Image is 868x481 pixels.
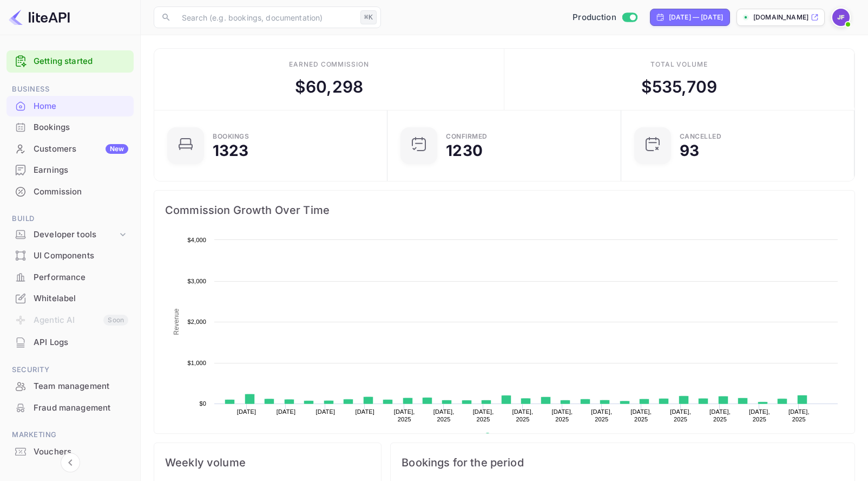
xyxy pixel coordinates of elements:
div: Earnings [34,164,128,177]
div: Earned commission [289,60,369,69]
text: $0 [199,400,206,407]
div: ⌘K [360,10,377,24]
a: UI Components [6,245,134,265]
span: Marketing [6,429,134,441]
a: Getting started [34,55,128,68]
text: [DATE], 2025 [670,408,691,422]
div: Customers [34,143,128,155]
a: CustomersNew [6,139,134,159]
div: Click to change the date range period [650,9,730,26]
div: UI Components [6,245,134,266]
span: Commission Growth Over Time [165,201,844,219]
div: API Logs [6,332,134,353]
div: Commission [6,181,134,203]
text: $3,000 [187,278,206,284]
a: Team management [6,376,134,396]
div: Getting started [6,50,134,73]
span: Build [6,213,134,225]
img: Jenny Frimer [832,9,850,26]
div: Performance [34,271,128,284]
div: $ 535,709 [641,75,717,99]
text: [DATE], 2025 [551,408,573,422]
a: Earnings [6,160,134,180]
a: Vouchers [6,441,134,461]
div: Bookings [213,133,249,140]
div: Confirmed [446,133,488,140]
div: Home [6,96,134,117]
div: Bookings [6,117,134,138]
a: Performance [6,267,134,287]
div: CustomersNew [6,139,134,160]
text: Revenue [173,308,180,335]
text: [DATE], 2025 [512,408,534,422]
div: Performance [6,267,134,288]
text: [DATE], 2025 [433,408,455,422]
a: API Logs [6,332,134,352]
text: [DATE], 2025 [788,408,810,422]
div: 1323 [213,143,249,158]
div: Developer tools [6,225,134,244]
span: Security [6,364,134,376]
span: Production [573,11,616,24]
div: Developer tools [34,229,117,241]
div: Home [34,100,128,113]
button: Collapse navigation [61,453,80,472]
text: [DATE] [356,408,375,415]
div: UI Components [34,250,128,262]
div: Switch to Sandbox mode [568,11,641,24]
text: [DATE], 2025 [473,408,494,422]
div: Team management [34,380,128,393]
div: Earnings [6,160,134,181]
text: Revenue [495,433,522,440]
a: Bookings [6,117,134,137]
p: [DOMAIN_NAME] [753,12,808,22]
div: New [106,144,128,154]
text: [DATE], 2025 [709,408,731,422]
div: CANCELLED [680,133,722,140]
text: [DATE], 2025 [749,408,770,422]
span: Business [6,83,134,95]
div: $ 60,298 [295,75,363,99]
text: [DATE] [316,408,336,415]
text: $4,000 [187,237,206,243]
a: Whitelabel [6,288,134,308]
div: Fraud management [34,402,128,414]
span: Weekly volume [165,454,370,471]
div: Vouchers [34,446,128,458]
text: [DATE] [277,408,296,415]
div: Vouchers [6,441,134,463]
a: Commission [6,181,134,201]
div: Whitelabel [6,288,134,309]
div: Fraud management [6,398,134,419]
div: [DATE] — [DATE] [669,12,723,22]
img: LiteAPI logo [9,9,70,26]
div: 1230 [446,143,483,158]
text: [DATE], 2025 [591,408,612,422]
text: [DATE], 2025 [394,408,415,422]
div: Total volume [650,60,708,69]
a: Fraud management [6,398,134,418]
div: Bookings [34,121,128,134]
div: Whitelabel [34,292,128,305]
text: [DATE], 2025 [630,408,652,422]
text: $2,000 [187,318,206,325]
input: Search (e.g. bookings, documentation) [175,6,356,28]
text: [DATE] [237,408,257,415]
span: Bookings for the period [402,454,844,471]
a: Home [6,96,134,116]
div: Team management [6,376,134,397]
div: API Logs [34,336,128,349]
text: $1,000 [187,360,206,366]
div: 93 [680,143,699,158]
div: Commission [34,186,128,198]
